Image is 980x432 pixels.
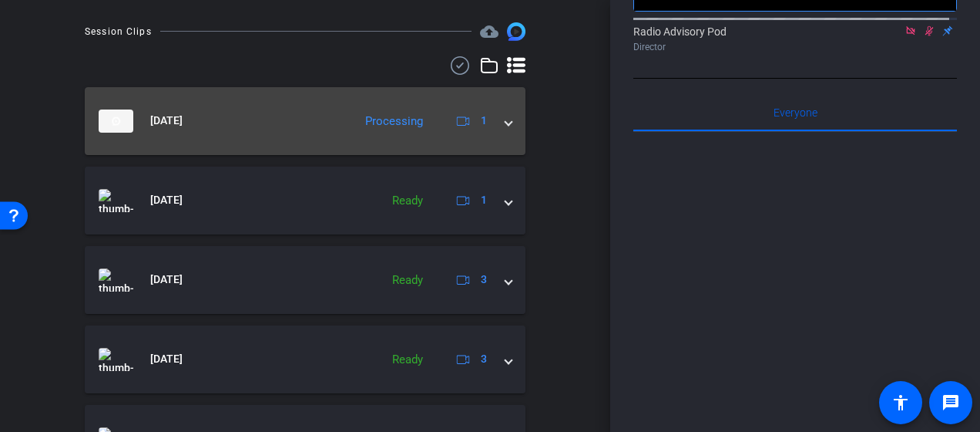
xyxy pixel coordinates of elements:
[481,192,487,208] span: 1
[384,351,431,369] div: Ready
[384,192,431,210] div: Ready
[150,192,183,208] span: [DATE]
[99,189,133,212] img: thumb-nail
[85,87,525,155] mat-expansion-panel-header: thumb-nail[DATE]Processing1
[85,246,525,314] mat-expansion-panel-header: thumb-nail[DATE]Ready3
[384,272,431,289] div: Ready
[507,22,525,41] img: Session clips
[941,393,960,412] mat-icon: message
[150,351,183,367] span: [DATE]
[633,24,957,54] div: Radio Advisory Pod
[357,113,431,130] div: Processing
[99,268,133,292] img: thumb-nail
[774,107,817,118] span: Everyone
[99,348,133,371] img: thumb-nail
[481,351,487,367] span: 3
[633,40,957,54] div: Director
[891,393,910,412] mat-icon: accessibility
[85,167,525,235] mat-expansion-panel-header: thumb-nail[DATE]Ready1
[150,272,183,288] span: [DATE]
[480,22,498,41] mat-icon: cloud_upload
[85,326,525,393] mat-expansion-panel-header: thumb-nail[DATE]Ready3
[85,24,152,39] div: Session Clips
[481,272,487,288] span: 3
[480,22,498,41] span: Destinations for your clips
[481,113,487,129] span: 1
[99,110,133,133] img: thumb-nail
[150,113,183,129] span: [DATE]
